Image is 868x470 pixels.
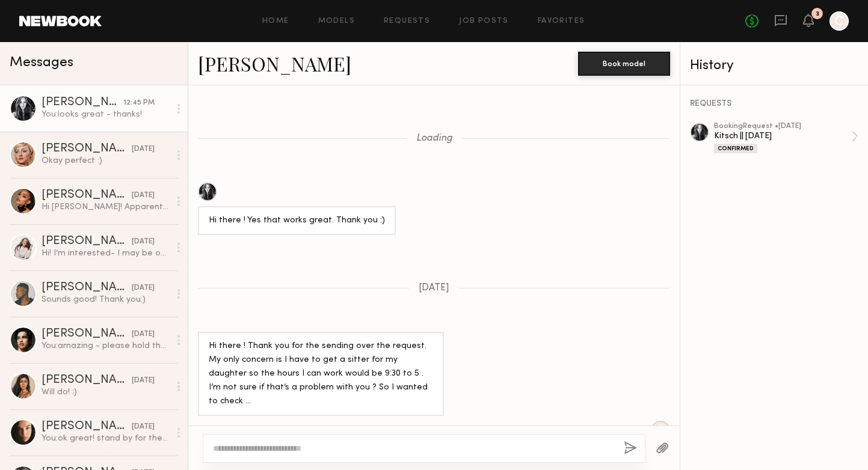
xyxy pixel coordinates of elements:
div: [DATE] [132,190,155,201]
div: [PERSON_NAME] [42,189,132,201]
div: [PERSON_NAME] [42,97,123,109]
a: Job Posts [459,17,509,25]
div: Hi [PERSON_NAME]! Apparently I had my notifications off, my apologies. Are you still looking to s... [42,201,170,213]
a: [PERSON_NAME] [198,50,351,76]
div: [PERSON_NAME] [42,236,132,248]
div: [DATE] [132,329,155,340]
a: Home [262,17,289,25]
a: bookingRequest •[DATE]Kitsch || [DATE]Confirmed [714,123,858,153]
div: booking Request • [DATE] [714,123,851,130]
div: [PERSON_NAME] [42,421,132,433]
div: You: looks great - thanks! [42,109,170,120]
a: Favorites [538,17,585,25]
div: Hi! I’m interested- I may be out of town - I will find out [DATE]. What’s the rate and usage for ... [42,248,170,259]
div: History [690,59,858,73]
a: C [830,11,849,31]
div: [DATE] [132,375,155,386]
div: REQUESTS [690,100,858,108]
div: [DATE] [132,421,155,433]
a: Requests [384,17,430,25]
button: Book model [578,52,670,76]
div: You: amazing - please hold the day for us - we'll reach out with scheduling shortly [42,340,170,352]
div: You: ok great! stand by for the official booking [42,433,170,444]
div: Hi there ! Thank you for the sending over the request. My only concern is I have to get a sitter ... [209,340,433,409]
div: Kitsch || [DATE] [714,130,851,142]
div: 3 [816,11,819,17]
div: [DATE] [132,282,155,294]
div: [DATE] [132,144,155,155]
div: [DATE] [132,236,155,248]
div: [PERSON_NAME] [42,328,132,340]
div: Will do! :) [42,386,170,398]
div: [PERSON_NAME] [42,374,132,386]
div: [PERSON_NAME] [42,143,132,155]
span: [DATE] [419,283,449,293]
div: [PERSON_NAME] [42,282,132,294]
span: Messages [10,56,73,70]
div: Confirmed [714,144,757,153]
div: Okay perfect :) [42,155,170,166]
a: Book model [578,58,670,68]
div: Hi there ! Yes that works great. Thank you :) [209,214,385,228]
span: Loading [416,133,452,144]
div: 12:45 PM [123,97,155,109]
div: Sounds good! Thank you:) [42,294,170,305]
a: Models [318,17,355,25]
